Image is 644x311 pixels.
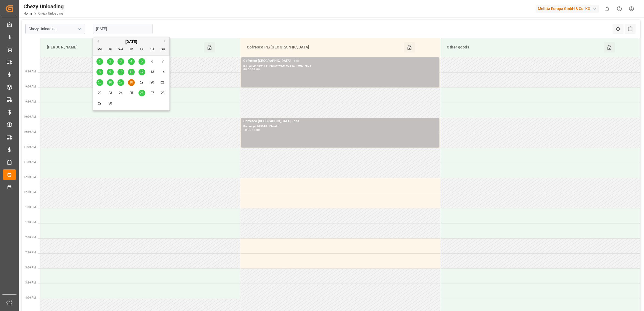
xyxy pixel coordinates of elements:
span: 29 [98,102,101,105]
div: Choose Wednesday, September 24th, 2025 [117,90,124,96]
div: 11:00 [252,129,260,131]
div: Su [160,46,166,53]
span: 2:00 PM [25,236,36,239]
span: 20 [150,81,154,84]
input: DD.MM.YYYY [93,24,153,34]
span: 3:00 PM [25,266,36,269]
div: Choose Monday, September 22nd, 2025 [96,90,103,96]
span: 11:30 AM [23,160,36,163]
span: 2:30 PM [25,251,36,254]
div: Delivery#:489424 - Plate#:WGM 9714G / WND 78J4 [243,64,437,68]
div: We [117,46,124,53]
div: Choose Thursday, September 4th, 2025 [128,58,135,65]
span: 18 [129,81,133,84]
span: 30 [108,102,112,105]
span: 4:00 PM [25,296,36,299]
div: Choose Wednesday, September 3rd, 2025 [117,58,124,65]
div: Mo [96,46,103,53]
span: 9:30 AM [25,100,36,103]
div: - [251,129,252,131]
div: Th [128,46,135,53]
span: 8 [99,70,101,74]
span: 11:00 AM [23,145,36,148]
div: Choose Tuesday, September 30th, 2025 [107,100,114,107]
div: 08:00 [243,68,251,71]
span: 21 [161,81,164,84]
div: Choose Tuesday, September 2nd, 2025 [107,58,114,65]
div: [PERSON_NAME] [45,42,204,53]
div: Choose Sunday, September 21st, 2025 [160,79,166,86]
div: Delivery#:489640 - Plate#:x [243,124,437,129]
div: Choose Monday, September 1st, 2025 [96,58,103,65]
div: Choose Friday, September 19th, 2025 [139,79,145,86]
div: Choose Monday, September 8th, 2025 [96,69,103,75]
span: 10:30 AM [23,130,36,133]
div: Choose Monday, September 15th, 2025 [96,79,103,86]
span: 3:30 PM [25,281,36,284]
input: Type to search/select [25,24,85,34]
span: 4 [130,60,132,63]
div: Sa [149,46,156,53]
div: Choose Saturday, September 27th, 2025 [149,90,156,96]
span: 8:30 AM [25,70,36,73]
button: Previous Month [96,40,99,43]
div: [DATE] [93,39,169,44]
span: 10 [119,70,122,74]
button: Next Month [164,40,167,43]
div: Choose Thursday, September 11th, 2025 [128,69,135,75]
span: 16 [108,81,112,84]
div: Cofresco [GEOGRAPHIC_DATA] - dss [243,119,437,124]
div: Choose Wednesday, September 17th, 2025 [117,79,124,86]
div: Choose Friday, September 5th, 2025 [139,58,145,65]
div: Choose Saturday, September 13th, 2025 [149,69,156,75]
span: 10:00 AM [23,115,36,118]
div: Choose Sunday, September 28th, 2025 [160,90,166,96]
span: 1:00 PM [25,206,36,209]
div: - [251,68,252,71]
div: Choose Thursday, September 25th, 2025 [128,90,135,96]
span: 1 [99,60,101,63]
div: Choose Friday, September 12th, 2025 [139,69,145,75]
div: Cofresco [GEOGRAPHIC_DATA] - dss [243,58,437,64]
span: 23 [108,91,112,95]
span: 12 [140,70,143,74]
span: 14 [161,70,164,74]
div: Choose Tuesday, September 9th, 2025 [107,69,114,75]
div: Choose Thursday, September 18th, 2025 [128,79,135,86]
div: Cofresco PL/[GEOGRAPHIC_DATA] [245,42,404,53]
div: Choose Sunday, September 7th, 2025 [160,58,166,65]
div: Choose Tuesday, September 16th, 2025 [107,79,114,86]
span: 11 [129,70,133,74]
div: 09:00 [252,68,260,71]
div: 10:00 [243,129,251,131]
span: 17 [119,81,122,84]
span: 2 [109,60,111,63]
span: 7 [162,60,164,63]
div: Choose Monday, September 29th, 2025 [96,100,103,107]
span: 6 [151,60,153,63]
div: month 2025-09 [95,56,168,109]
span: 1:30 PM [25,221,36,224]
div: Fr [139,46,145,53]
span: 9 [109,70,111,74]
a: Home [23,12,32,15]
button: open menu [75,25,83,33]
span: 22 [98,91,101,95]
div: Other goods [445,42,604,53]
div: Choose Friday, September 26th, 2025 [139,90,145,96]
span: 15 [98,81,101,84]
span: 26 [140,91,143,95]
div: Choose Sunday, September 14th, 2025 [160,69,166,75]
span: 24 [119,91,122,95]
button: Help Center [613,3,625,15]
span: 12:30 PM [23,191,36,194]
span: 9:00 AM [25,85,36,88]
span: 13 [150,70,154,74]
span: 19 [140,81,143,84]
span: 25 [129,91,133,95]
span: 12:00 PM [23,176,36,179]
button: Melitta Europa GmbH & Co. KG [536,4,601,14]
div: Choose Tuesday, September 23rd, 2025 [107,90,114,96]
div: Chezy Unloading [23,2,64,11]
button: show 0 new notifications [601,3,613,15]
